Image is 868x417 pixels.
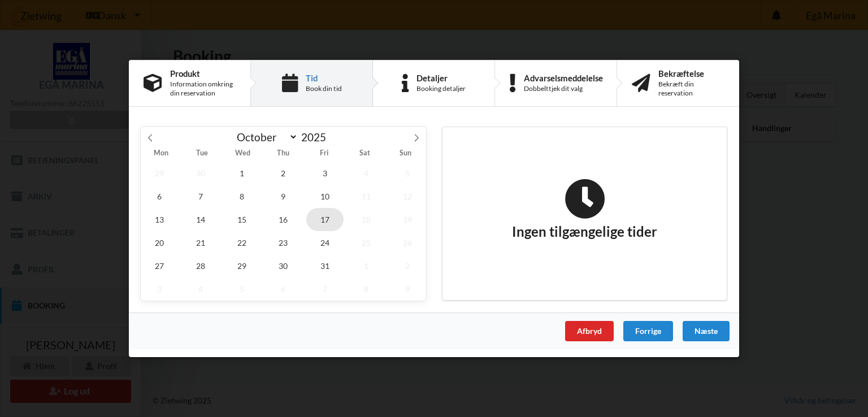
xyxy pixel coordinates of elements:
[565,321,614,341] div: Afbryd
[416,73,466,82] div: Detaljer
[182,277,219,301] span: November 4, 2025
[348,208,385,231] span: October 18, 2025
[306,208,344,231] span: October 17, 2025
[306,277,344,301] span: November 7, 2025
[223,208,261,231] span: October 15, 2025
[524,84,603,93] div: Dobbelttjek dit valg
[265,231,302,254] span: October 23, 2025
[265,162,302,185] span: October 2, 2025
[389,162,426,185] span: October 5, 2025
[348,185,385,208] span: October 11, 2025
[683,321,730,341] div: Næste
[223,254,261,277] span: October 29, 2025
[182,254,219,277] span: October 28, 2025
[348,162,385,185] span: October 4, 2025
[182,231,219,254] span: October 21, 2025
[170,80,236,98] div: Information omkring din reservation
[304,150,345,158] span: Fri
[232,130,298,144] select: Month
[348,231,385,254] span: October 25, 2025
[348,277,385,301] span: November 8, 2025
[298,131,335,144] input: Year
[389,254,426,277] span: November 2, 2025
[223,162,261,185] span: October 1, 2025
[263,150,303,158] span: Thu
[182,162,219,185] span: September 30, 2025
[141,162,178,185] span: September 29, 2025
[141,208,178,231] span: October 13, 2025
[223,185,261,208] span: October 8, 2025
[389,208,426,231] span: October 19, 2025
[306,254,344,277] span: October 31, 2025
[265,185,302,208] span: October 9, 2025
[389,231,426,254] span: October 26, 2025
[141,231,178,254] span: October 20, 2025
[181,150,222,158] span: Tue
[141,277,178,301] span: November 3, 2025
[182,185,219,208] span: October 7, 2025
[265,277,302,301] span: November 6, 2025
[348,254,385,277] span: November 1, 2025
[222,150,263,158] span: Wed
[345,150,385,158] span: Sat
[265,208,302,231] span: October 16, 2025
[389,185,426,208] span: October 12, 2025
[223,231,261,254] span: October 22, 2025
[658,80,724,98] div: Bekræft din reservation
[170,69,236,78] div: Produkt
[524,73,603,82] div: Advarselsmeddelelse
[306,231,344,254] span: October 24, 2025
[141,150,181,158] span: Mon
[306,84,342,93] div: Book din tid
[141,185,178,208] span: October 6, 2025
[182,208,219,231] span: October 14, 2025
[416,84,466,93] div: Booking detaljer
[265,254,302,277] span: October 30, 2025
[306,162,344,185] span: October 3, 2025
[658,69,724,78] div: Bekræftelse
[306,73,342,82] div: Tid
[141,254,178,277] span: October 27, 2025
[623,321,673,341] div: Forrige
[389,277,426,301] span: November 9, 2025
[306,185,344,208] span: October 10, 2025
[512,179,657,241] h2: Ingen tilgængelige tider
[385,150,426,158] span: Sun
[223,277,261,301] span: November 5, 2025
